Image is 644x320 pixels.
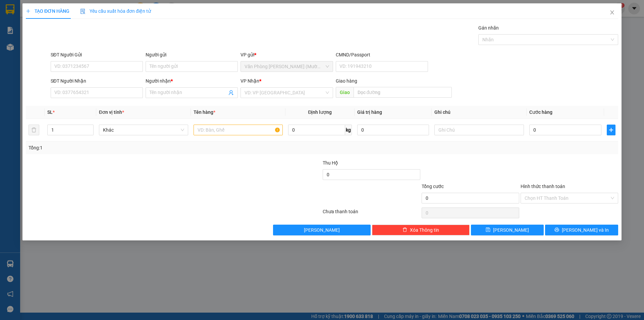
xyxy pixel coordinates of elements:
input: Ghi Chú [435,125,524,135]
input: VD: Bàn, Ghế [194,125,283,135]
span: plus [607,127,615,133]
div: Chưa thanh toán [322,208,421,220]
div: Người nhận [146,77,238,85]
img: icon [80,9,86,14]
span: Thu Hộ [323,160,338,166]
span: [PERSON_NAME] [304,226,340,234]
div: Người gửi [146,51,238,58]
div: Tổng: 1 [29,144,249,151]
span: [PERSON_NAME] [493,226,529,234]
span: VP Nhận [241,78,260,84]
span: TẠO ĐƠN HÀNG [26,8,69,14]
label: Hình thức thanh toán [521,184,565,189]
div: CMND/Passport [336,51,428,58]
div: SĐT Người Gửi [51,51,143,58]
span: Văn Phòng Trần Phú (Mường Thanh) [245,61,329,72]
li: (c) 2017 [56,32,92,40]
span: Giao [336,87,354,98]
span: Giá trị hàng [357,109,382,115]
button: Close [603,3,622,22]
span: Cước hàng [529,109,552,115]
button: [PERSON_NAME] [273,225,371,235]
img: logo.jpg [8,8,42,42]
span: Tổng cước [422,184,444,189]
b: BIÊN NHẬN GỬI HÀNG [43,10,64,53]
button: plus [607,125,615,135]
button: delete [29,125,39,135]
label: Gán nhãn [478,25,499,31]
span: plus [26,9,31,13]
span: delete [402,227,407,233]
img: logo.jpg [73,8,89,25]
input: Dọc đường [354,87,452,98]
span: Khác [103,125,184,135]
span: save [486,227,491,233]
span: kg [345,125,352,135]
input: 0 [357,125,429,135]
span: Tên hàng [194,109,215,115]
span: close [609,10,615,15]
div: VP gửi [241,51,333,58]
span: Đơn vị tính [99,109,124,115]
button: save[PERSON_NAME] [471,225,544,235]
th: Ghi chú [432,106,527,119]
span: Định lượng [308,109,332,115]
span: Yêu cầu xuất hóa đơn điện tử [80,8,151,14]
span: Xóa Thông tin [410,226,439,234]
span: printer [554,227,559,233]
b: [PERSON_NAME] [8,43,38,75]
span: Giao hàng [336,78,357,84]
span: SL [47,109,53,115]
button: printer[PERSON_NAME] và In [545,225,618,235]
button: deleteXóa Thông tin [372,225,470,235]
b: [DOMAIN_NAME] [56,26,92,31]
div: SĐT Người Nhận [51,77,143,85]
span: [PERSON_NAME] và In [562,226,609,234]
span: user-add [229,90,234,95]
